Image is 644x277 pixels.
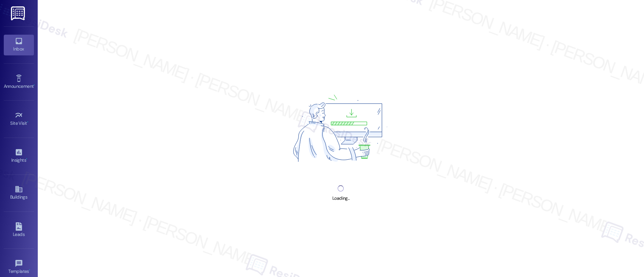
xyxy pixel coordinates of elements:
[27,119,28,125] span: •
[34,83,35,88] span: •
[4,220,34,240] a: Leads
[4,146,34,166] a: Insights •
[4,35,34,55] a: Inbox
[26,156,27,162] span: •
[11,6,26,20] img: ResiDesk Logo
[29,268,30,273] span: •
[332,194,349,202] div: Loading...
[4,109,34,129] a: Site Visit •
[4,183,34,203] a: Buildings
